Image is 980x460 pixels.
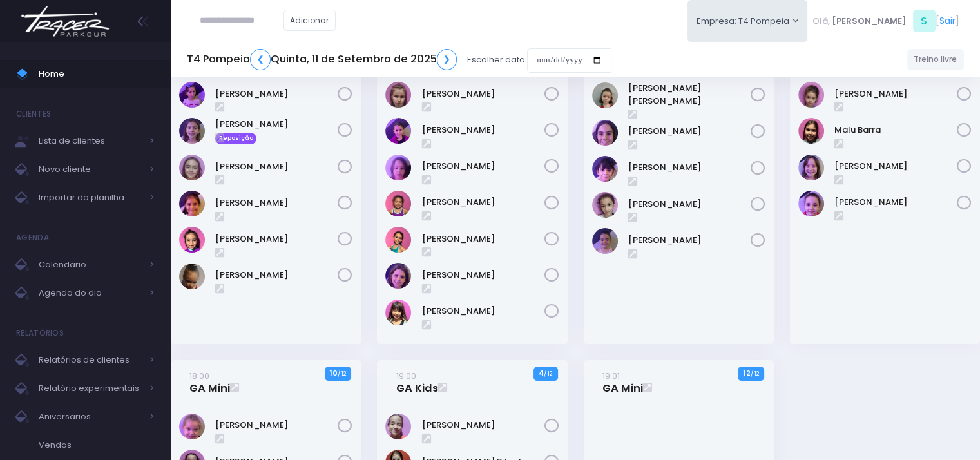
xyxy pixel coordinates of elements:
img: Alice Mattos [179,82,205,108]
a: [PERSON_NAME] [PERSON_NAME] [628,82,751,107]
a: [PERSON_NAME] [422,160,544,173]
a: [PERSON_NAME] [422,196,544,209]
a: 19:01GA Mini [602,369,643,395]
strong: 12 [743,368,750,378]
a: [PERSON_NAME] [422,233,544,245]
small: 18:00 [189,370,209,382]
a: [PERSON_NAME] [422,88,544,101]
span: Lista de clientes [39,133,142,149]
img: Martina Hashimoto Rocha [385,300,411,325]
img: Antonella Zappa Marques [179,118,205,144]
span: [PERSON_NAME] [832,15,907,28]
a: [PERSON_NAME] [215,118,338,131]
a: [PERSON_NAME] [628,161,751,174]
a: Malu Barra [834,124,957,137]
small: / 12 [544,370,552,378]
a: ❮ [250,49,271,70]
img: Isabela Inocentini Pivovar [385,191,411,216]
span: Agenda do dia [39,285,142,302]
span: Calendário [39,256,142,273]
img: Lara Souza [385,227,411,253]
a: [PERSON_NAME] [215,160,338,173]
span: Reposição [215,133,256,144]
span: Vendas [39,437,155,454]
h4: Agenda [16,225,49,251]
img: Emilia Rodrigues [798,82,824,108]
span: Relatório experimentais [39,380,142,397]
img: Isabela dela plata souza [592,156,618,182]
img: Rafaella Westphalen Porto Ravasi [798,191,824,216]
img: Antonella Rossi Paes Previtalli [592,120,618,146]
a: Treino livre [907,49,965,70]
h4: Relatórios [16,320,64,346]
span: Relatórios de clientes [39,352,142,369]
strong: 4 [539,368,544,378]
img: Diana Rosa Oliveira [385,118,411,144]
a: [PERSON_NAME] [215,269,338,282]
a: [PERSON_NAME] [834,196,957,209]
a: [PERSON_NAME] [422,305,544,318]
a: [PERSON_NAME] [628,198,751,211]
img: Antonia Landmann [385,82,411,108]
h5: T4 Pompeia Quinta, 11 de Setembro de 2025 [187,49,457,70]
a: [PERSON_NAME] [215,419,338,432]
a: Adicionar [283,10,336,31]
strong: 10 [330,368,338,378]
img: LIZ WHITAKER DE ALMEIDA BORGES [592,228,618,254]
div: Escolher data: [187,45,611,75]
small: 19:01 [602,370,620,382]
a: [PERSON_NAME] [215,233,338,245]
img: Helena Ongarato Amorim Silva [179,191,205,216]
img: Malu Barra Guirro [798,118,824,144]
a: [PERSON_NAME] [628,125,751,138]
img: Melissa Gouveia [798,155,824,180]
small: 19:00 [396,370,416,382]
img: Ivy Miki Miessa Guadanuci [592,192,618,218]
small: / 12 [338,370,346,378]
a: ❯ [437,49,457,70]
img: Gabriela Jordão Natacci [385,155,411,180]
img: Ana carolina marucci [592,82,618,108]
a: [PERSON_NAME] [422,124,544,137]
span: S [913,10,936,32]
img: Laura Novaes Abud [385,263,411,289]
div: [ ] [807,6,964,35]
span: Importar da planilha [39,189,142,206]
span: Novo cliente [39,161,142,178]
a: [PERSON_NAME] [834,88,957,101]
small: / 12 [750,370,758,378]
a: [PERSON_NAME] [422,269,544,282]
a: [PERSON_NAME] [215,196,338,209]
a: [PERSON_NAME] [422,419,544,432]
a: 19:00GA Kids [396,369,438,395]
img: Júlia Meneguim Merlo [179,227,205,253]
a: Sair [939,14,956,28]
span: Aniversários [39,408,142,425]
a: 18:00GA Mini [189,369,230,395]
a: [PERSON_NAME] [834,160,957,173]
span: Olá, [812,15,830,28]
img: Veridiana Jansen [385,414,411,439]
h4: Clientes [16,101,51,127]
a: [PERSON_NAME] [215,88,338,101]
a: [PERSON_NAME] [628,234,751,247]
img: Sophia Crispi Marques dos Santos [179,264,205,289]
img: Eloah Meneguim Tenorio [179,155,205,180]
img: Bella Mandelli [179,414,205,439]
span: Home [39,66,155,82]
